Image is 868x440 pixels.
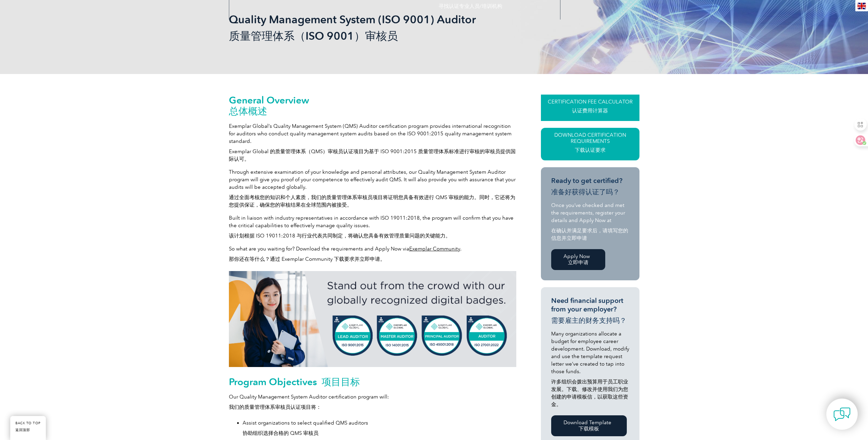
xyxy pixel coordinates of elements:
[229,376,516,387] h2: Program Objectives
[229,148,516,162] font: Exemplar Global 的质量管理体系（QMS）审核员认证项目为基于 ISO 9001:2015 质量管理体系标准进行审核的审核员提供国际认可。
[229,13,492,47] h1: Quality Management System (ISO 9001) Auditor
[568,259,588,266] font: 立即申请
[15,428,30,432] font: 返回顶部
[229,214,516,240] p: Built in liaison with industry representatives in accordance with ISO 19011:2018, the program wil...
[229,256,385,262] font: 那你还在等什么？通过 Exemplar Community 下载要求并立即申请。
[243,430,319,436] font: 协助组织选择合格的 QMS 审核员
[439,3,502,9] font: 寻找认证专业人员/培训机构
[551,316,626,325] font: 需要雇主的财务支持吗？
[857,3,866,9] img: en
[229,105,267,117] font: 总体概述
[551,176,629,196] h3: Ready to get certified?
[575,147,606,153] font: 下载认证要求
[409,246,460,252] a: Exemplar Community
[229,393,516,414] p: Our Quality Management System Auditor certification program will:
[229,29,398,42] font: 质量管理体系（ISO 9001）审核员
[541,95,639,121] a: CERTIFICATION FEE CALCULATOR认证费用计算器
[229,122,516,163] p: Exemplar Global’s Quality Management System (QMS) Auditor certification program provides internat...
[572,108,608,114] font: 认证费用计算器
[229,194,515,208] font: 通过全面考核您的知识和个人素质，我们的质量管理体系审核员项目将证明您具备有效进行 QMS 审核的能力。同时，它还将为您提供保证，确保您的审核结果在全球范围内被接受。
[551,379,628,407] font: 许多组织会拨出预算用于员工职业发展。下载、修改并使用我们为您创建的申请模板信，以获取这些资金。
[551,249,605,270] a: Apply Now 立即申请
[551,228,628,241] font: 在确认并满足要求后，请填写您的信息并立即申请
[322,376,360,388] font: 项目目标
[229,95,516,117] h2: General Overview
[551,296,629,325] h3: Need financial support from your employer?
[551,188,620,196] font: 准备好获得认证了吗？
[551,201,629,242] p: Once you’ve checked and met the requirements, register your details and Apply Now at
[551,415,627,436] a: Download Template 下载模板
[229,245,516,266] p: So what are you waiting for? Download the requirements and Apply Now via .
[579,426,599,432] font: 下载模板
[551,330,629,408] p: Many organizations allocate a budget for employee career development. Download, modify and use th...
[229,404,321,410] font: 我们的质量管理体系审核员认证项目将：
[541,128,639,160] a: Download Certification Requirements下载认证要求
[10,416,46,440] a: BACK TO TOP返回顶部
[833,406,851,423] img: contact-chat.png
[229,271,516,367] img: badges
[243,419,516,440] li: Assist organizations to select qualified QMS auditors
[229,233,451,239] font: 该计划根据 ISO 19011:2018 与行业代表共同制定，将确认您具备有效管理质量问题的关键能力。
[229,168,516,209] p: Through extensive examination of your knowledge and personal attributes, our Quality Management S...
